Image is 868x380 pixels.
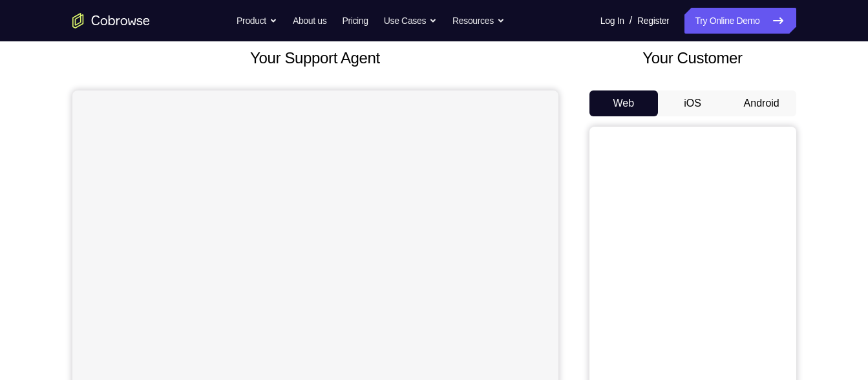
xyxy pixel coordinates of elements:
[727,90,796,116] button: Android
[684,8,796,34] a: Try Online Demo
[237,8,277,34] button: Product
[342,8,368,34] a: Pricing
[72,47,558,70] h2: Your Support Agent
[72,13,150,28] a: Go to the home page
[658,90,727,116] button: iOS
[293,8,326,34] a: About us
[384,8,437,34] button: Use Cases
[630,13,632,28] span: /
[589,90,659,116] button: Web
[452,8,505,34] button: Resources
[589,47,796,70] h2: Your Customer
[637,8,669,34] a: Register
[600,8,624,34] a: Log In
